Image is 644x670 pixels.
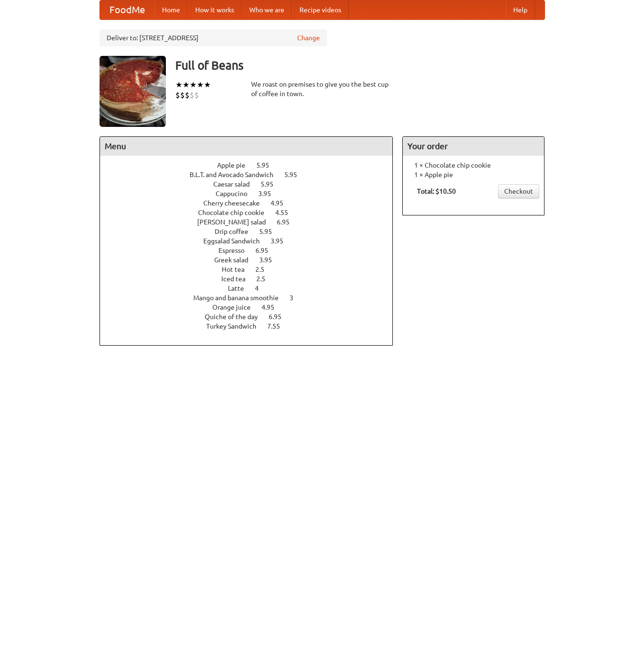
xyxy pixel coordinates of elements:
[203,237,269,245] span: Eggsalad Sandwich
[216,190,257,197] span: Cappucino
[190,90,194,100] li: $
[217,161,287,169] a: Apple pie 5.95
[154,0,188,19] a: Home
[193,294,311,302] a: Mango and banana smoothie 3
[218,247,254,254] span: Espresso
[212,304,260,311] span: Orange juice
[498,184,539,198] a: Checkout
[203,237,301,245] a: Eggsalad Sandwich 3.95
[203,199,301,207] a: Cherry cheesecake 4.95
[214,256,290,264] a: Greek salad 3.95
[271,199,293,207] span: 4.95
[190,171,315,179] a: B.L.T. and Avocado Sandwich 5.95
[228,285,254,292] span: Latte
[203,199,269,207] span: Cherry cheesecake
[221,275,283,283] a: Iced tea 2.5
[205,313,267,321] span: Quiche of the day
[175,56,545,75] h3: Full of Beans
[190,80,197,90] li: ★
[221,275,255,283] span: Iced tea
[197,218,307,226] a: [PERSON_NAME] salad 6.95
[180,90,185,100] li: $
[255,247,278,254] span: 6.95
[100,29,327,46] div: Deliver to: [STREET_ADDRESS]
[271,237,293,245] span: 3.95
[185,90,190,100] li: $
[408,161,539,170] li: 1 × Chocolate chip cookie
[506,0,535,19] a: Help
[193,294,288,302] span: Mango and banana smoothie
[277,218,299,226] span: 6.95
[188,0,242,19] a: How it works
[261,180,283,188] span: 5.95
[198,209,274,216] span: Chocolate chip cookie
[194,90,199,100] li: $
[197,218,275,226] span: [PERSON_NAME] salad
[242,0,292,19] a: Who we are
[198,209,306,216] a: Chocolate chip cookie 4.55
[205,313,299,321] a: Quiche of the day 6.95
[215,228,258,235] span: Drip coffee
[259,256,281,264] span: 3.95
[100,56,166,127] img: angular.jpg
[175,80,182,90] li: ★
[204,80,211,90] li: ★
[206,322,266,330] span: Turkey Sandwich
[216,190,289,197] a: Cappucino 3.95
[222,266,282,273] a: Hot tea 2.5
[255,285,268,292] span: 4
[262,304,284,311] span: 4.95
[297,33,320,43] a: Change
[190,171,283,179] span: B.L.T. and Avocado Sandwich
[197,80,204,90] li: ★
[408,170,539,179] li: 1 × Apple pie
[212,304,292,311] a: Orange juice 4.95
[417,188,456,195] b: Total: $10.50
[256,275,275,283] span: 2.5
[206,322,298,330] a: Turkey Sandwich 7.55
[251,80,393,98] div: We roast on premises to give you the best cup of coffee in town.
[267,322,290,330] span: 7.55
[269,313,291,321] span: 6.95
[256,161,279,169] span: 5.95
[258,190,281,197] span: 3.95
[213,180,259,188] span: Caesar salad
[255,266,274,273] span: 2.5
[403,137,544,156] h4: Your order
[100,0,154,19] a: FoodMe
[292,0,349,19] a: Recipe videos
[218,247,286,254] a: Espresso 6.95
[284,171,307,179] span: 5.95
[217,161,255,169] span: Apple pie
[259,228,281,235] span: 5.95
[222,266,254,273] span: Hot tea
[228,285,276,292] a: Latte 4
[175,90,180,100] li: $
[100,137,393,156] h4: Menu
[275,209,298,216] span: 4.55
[213,180,291,188] a: Caesar salad 5.95
[182,80,190,90] li: ★
[215,228,290,235] a: Drip coffee 5.95
[290,294,303,302] span: 3
[214,256,258,264] span: Greek salad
